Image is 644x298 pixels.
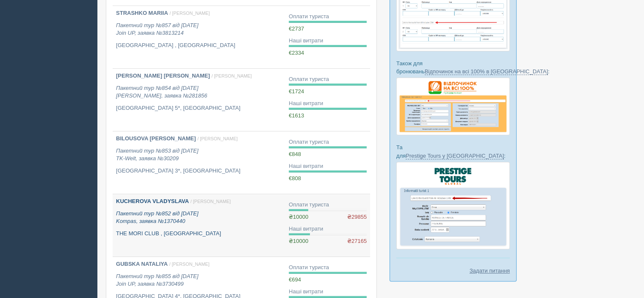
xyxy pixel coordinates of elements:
div: Наші витрати [289,162,367,170]
p: THE MORI CLUB , [GEOGRAPHIC_DATA] [116,230,282,238]
i: Пакетний тур №852 від [DATE] Kompas, заявка №1370440 [116,210,199,225]
span: / [PERSON_NAME] [191,199,231,204]
b: [PERSON_NAME] [PERSON_NAME] [116,72,210,79]
span: ₴10000 [289,214,308,220]
span: €1724 [289,88,304,95]
p: Також для бронювань : [396,59,510,75]
i: Пакетний тур №854 від [DATE] [PERSON_NAME], заявка №281856 [116,85,207,99]
span: €2334 [289,50,304,56]
a: Відпочинок на всі 100% в [GEOGRAPHIC_DATA] [425,68,548,75]
div: Наші витрати [289,100,367,108]
span: / [PERSON_NAME] [169,11,210,16]
a: Prestige Tours у [GEOGRAPHIC_DATA] [406,153,504,159]
img: prestige-tours-booking-form-crm-for-travel-agents.png [396,162,510,249]
img: otdihnavse100--%D1%84%D0%BE%D1%80%D0%BC%D0%B0-%D0%B1%D1%80%D0%BE%D0%BD%D0%B8%D1%80%D0%BE%D0%B2%D0... [396,78,510,135]
i: Пакетний тур №855 від [DATE] Join UP, заявка №3730499 [116,273,199,287]
span: €808 [289,175,301,181]
div: Наші витрати [289,225,367,233]
a: STRASHKO MARIIA / [PERSON_NAME] Пакетний тур №857 від [DATE]Join UP, заявка №3813214 [GEOGRAPHIC_... [113,6,285,68]
p: [GEOGRAPHIC_DATA] , [GEOGRAPHIC_DATA] [116,42,282,50]
div: Оплати туриста [289,75,367,84]
div: Наші витрати [289,37,367,45]
i: Пакетний тур №857 від [DATE] Join UP, заявка №3813214 [116,22,199,36]
div: Оплати туриста [289,264,367,272]
span: ₴10000 [289,238,308,244]
b: KUCHEROVA VLADYSLAVA [116,198,189,204]
div: Оплати туриста [289,13,367,21]
div: Наші витрати [289,288,367,296]
span: €1613 [289,112,304,119]
div: Оплати туриста [289,201,367,209]
span: ₴27165 [347,237,367,245]
i: Пакетний тур №853 від [DATE] TK-Welt, заявка №30209 [116,148,199,162]
a: [PERSON_NAME] [PERSON_NAME] / [PERSON_NAME] Пакетний тур №854 від [DATE][PERSON_NAME], заявка №28... [113,69,285,131]
b: BILOUSOVA [PERSON_NAME] [116,135,196,142]
span: €694 [289,276,301,283]
a: KUCHEROVA VLADYSLAVA / [PERSON_NAME] Пакетний тур №852 від [DATE]Kompas, заявка №1370440 THE MORI... [113,194,285,256]
span: / [PERSON_NAME] [169,262,210,267]
div: Оплати туриста [289,138,367,146]
span: ₴29855 [347,213,367,221]
b: STRASHKO MARIIA [116,10,168,16]
a: Задати питання [470,267,510,275]
p: Та для : [396,143,510,159]
a: BILOUSOVA [PERSON_NAME] / [PERSON_NAME] Пакетний тур №853 від [DATE]TK-Welt, заявка №30209 [GEOGR... [113,131,285,194]
p: [GEOGRAPHIC_DATA] 3*, [GEOGRAPHIC_DATA] [116,167,282,175]
p: [GEOGRAPHIC_DATA] 5*, [GEOGRAPHIC_DATA] [116,104,282,112]
span: / [PERSON_NAME] [197,136,238,141]
span: €848 [289,151,301,157]
span: / [PERSON_NAME] [211,73,252,78]
span: €2737 [289,25,304,32]
b: GUBSKA NATALIYA [116,261,168,267]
